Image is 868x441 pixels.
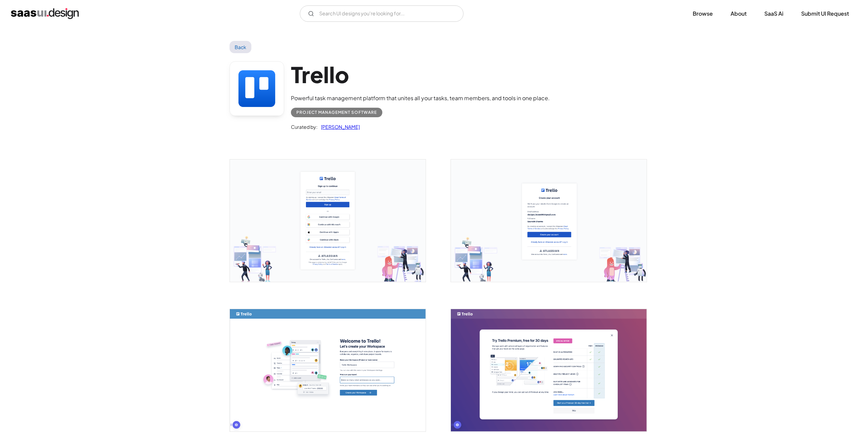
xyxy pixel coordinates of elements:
[230,41,252,53] a: Back
[451,309,647,431] img: 64116e4f80fb8038082f03b1_Trello%20Plan%20Screen.png
[230,309,426,431] a: open lightbox
[793,6,857,21] a: Submit UI Request
[722,6,755,21] a: About
[685,6,721,21] a: Browse
[300,5,464,22] form: Email Form
[300,5,464,22] input: Search UI designs you're looking for...
[318,123,360,131] a: [PERSON_NAME]
[230,159,426,282] a: open lightbox
[11,8,79,19] a: home
[451,309,647,431] a: open lightbox
[756,6,792,21] a: SaaS Ai
[291,94,550,102] div: Powerful task management platform that unites all your tasks, team members, and tools in one place.
[291,123,318,131] div: Curated by:
[296,108,377,117] div: Project Management Software
[451,159,647,282] img: 64116e03364ff41e33f563e5_Trello%20Create%20Account%20Screen.png
[230,159,426,282] img: 64116de9c79370055f888f95_Trello%20Signup%20Screen.png
[291,61,550,88] h1: Trello
[230,309,426,431] img: 64116e03afb4f9fa812c64f6_Trello%20Create%20Workspace%20Screen.png
[451,159,647,282] a: open lightbox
